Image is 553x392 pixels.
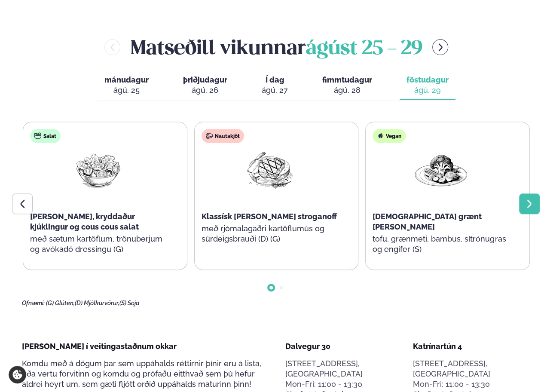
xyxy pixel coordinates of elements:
[432,39,448,55] button: menu-btn-right
[413,150,468,190] img: Vegan.png
[373,212,482,231] span: [DEMOGRAPHIC_DATA] grænt [PERSON_NAME]
[262,75,288,85] span: Í dag
[202,224,338,244] p: með rjómalagaðri kartöflumús og súrdeigsbrauði (D) (G)
[30,129,61,143] div: Salat
[322,85,372,95] div: ágú. 28
[206,132,213,139] img: beef.svg
[285,379,403,389] div: Mon-Fri: 11:00 - 13:30
[242,150,297,190] img: Beef-Meat.png
[255,71,295,100] button: Í dag ágú. 27
[406,75,449,84] span: föstudagur
[71,150,126,190] img: Salad.png
[22,300,45,306] span: Ofnæmi:
[183,85,227,95] div: ágú. 26
[377,132,384,139] img: Vegan.svg
[202,212,337,221] span: Klassísk [PERSON_NAME] stroganoff
[176,71,234,100] button: þriðjudagur ágú. 26
[202,129,244,143] div: Nautakjöt
[104,85,149,95] div: ágú. 25
[30,212,139,231] span: [PERSON_NAME], kryddaður kjúklingur og cous cous salat
[413,358,531,379] p: [STREET_ADDRESS], [GEOGRAPHIC_DATA]
[315,71,379,100] button: fimmtudagur ágú. 28
[413,379,531,389] div: Mon-Fri: 11:00 - 13:30
[9,366,26,383] a: Cookie settings
[400,71,455,100] button: föstudagur ágú. 29
[46,300,75,306] span: (G) Glúten,
[306,40,422,58] span: ágúst 25 - 29
[30,234,167,254] p: með sætum kartöflum, trönuberjum og avókadó dressingu (G)
[119,300,140,306] span: (S) Soja
[373,129,406,143] div: Vegan
[22,359,261,389] span: Komdu með á dögum þar sem uppáhalds réttirnir þínir eru á lista, eða vertu forvitinn og komdu og ...
[98,71,156,100] button: mánudagur ágú. 25
[34,132,41,139] img: salad.svg
[285,341,403,352] div: Dalvegur 30
[322,75,372,84] span: fimmtudagur
[285,358,403,379] p: [STREET_ADDRESS], [GEOGRAPHIC_DATA]
[406,85,449,95] div: ágú. 29
[22,342,177,351] span: [PERSON_NAME] í veitingastaðnum okkar
[131,33,422,61] h2: Matseðill vikunnar
[262,85,288,95] div: ágú. 27
[75,300,119,306] span: (D) Mjólkurvörur,
[104,39,120,55] button: menu-btn-left
[104,75,149,84] span: mánudagur
[183,75,227,84] span: þriðjudagur
[280,286,283,289] span: Go to slide 2
[373,234,509,254] p: tofu, grænmeti, bambus, sítrónugras og engifer (S)
[413,341,531,352] div: Katrínartún 4
[269,286,273,289] span: Go to slide 1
